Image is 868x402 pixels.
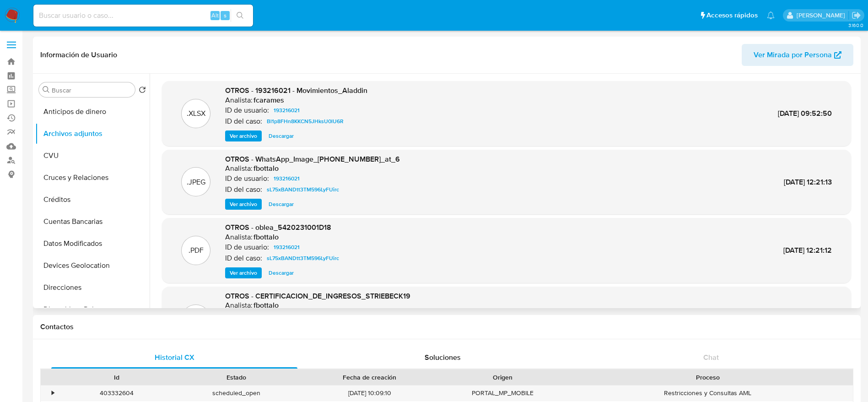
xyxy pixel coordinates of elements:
button: CVU [35,145,150,167]
span: [DATE] 09:52:50 [778,108,832,119]
p: Analista: [225,301,253,310]
span: Ver archivo [230,268,257,277]
button: Archivos adjuntos [35,123,150,145]
p: .PDF [189,245,204,255]
button: Dispositivos Point [35,299,150,321]
p: ID de usuario: [225,243,269,252]
div: • [52,389,54,397]
button: Ver archivo [225,267,262,278]
a: Salir [852,11,861,20]
button: Anticipos de dinero [35,101,150,123]
button: Datos Modificados [35,233,150,255]
button: Descargar [264,130,298,141]
button: Ver archivo [225,199,262,210]
h1: Contactos [40,322,853,331]
p: ID de usuario: [225,106,269,115]
div: Estado [183,373,290,382]
p: ID del caso: [225,185,262,194]
p: ID de usuario: [225,174,269,183]
div: Id [63,373,170,382]
span: Chat [703,352,719,363]
p: Analista: [225,164,253,173]
input: Buscar usuario o caso... [33,10,253,22]
button: Buscar [43,86,50,93]
span: OTROS - 193216021 - Movimientos_Aladdin [225,85,367,96]
span: [DATE] 12:21:12 [783,245,832,255]
h6: fcarames [253,96,284,105]
span: sL75xBANDtt3TM596LyFUirc [267,253,339,264]
button: Devices Geolocation [35,255,150,277]
span: Historial CX [155,352,194,363]
a: sL75xBANDtt3TM596LyFUirc [263,253,343,264]
span: OTROS - WhatsApp_Image_[PHONE_NUMBER]_at_6 [225,154,400,164]
span: Ver archivo [230,131,257,141]
p: .JPEG [187,177,205,187]
a: 193216021 [270,105,303,116]
button: Ver Mirada por Persona [742,44,853,66]
button: Cuentas Bancarias [35,211,150,233]
p: ID del caso: [225,254,262,263]
a: 193216021 [270,242,303,253]
input: Buscar [52,86,131,94]
span: Accesos rápidos [706,11,758,20]
button: Ver archivo [225,130,262,141]
div: [DATE] 10:09:10 [297,386,443,401]
button: Direcciones [35,277,150,299]
span: sL75xBANDtt3TM596LyFUirc [267,184,339,195]
span: OTROS - CERTIFICACION_DE_INGRESOS_STRIEBECK19 [225,291,410,301]
button: Volver al orden por defecto [139,86,146,96]
div: 403332604 [57,386,177,401]
div: PORTAL_MP_MOBILE [443,386,563,401]
div: Origen [449,373,556,382]
span: OTROS - oblea_5420231001D18 [225,222,331,233]
span: Soluciones [425,352,461,363]
span: Ver Mirada por Persona [754,44,832,66]
span: Descargar [269,200,294,209]
button: search-icon [231,9,249,22]
span: Alt [211,11,219,20]
button: Descargar [264,199,298,210]
button: Descargar [264,267,298,278]
button: Cruces y Relaciones [35,167,150,189]
span: 193216021 [274,242,300,253]
p: ID del caso: [225,117,262,126]
span: [DATE] 12:21:13 [784,177,832,187]
h6: fbottalo [253,233,279,242]
span: Ver archivo [230,200,257,209]
p: .XLSX [187,109,205,119]
a: Bl1p8FHn8KKCN5JHksU0lU6R [263,116,347,127]
a: 193216021 [270,173,303,184]
span: Descargar [269,268,294,277]
div: Fecha de creación [303,373,437,382]
div: scheduled_open [177,386,297,401]
a: Notificaciones [767,11,775,19]
span: 193216021 [274,173,300,184]
span: Descargar [269,131,294,141]
span: Bl1p8FHn8KKCN5JHksU0lU6R [267,116,344,127]
p: Analista: [225,233,253,242]
div: Restricciones y Consultas AML [563,386,853,401]
span: s [224,11,226,20]
p: elaine.mcfarlane@mercadolibre.com [797,11,848,20]
span: 193216021 [274,105,300,116]
h1: Información de Usuario [40,50,117,60]
button: Créditos [35,189,150,211]
h6: fbottalo [253,164,279,173]
h6: fbottalo [253,301,279,310]
p: Analista: [225,96,253,105]
a: sL75xBANDtt3TM596LyFUirc [263,184,343,195]
div: Proceso [569,373,846,382]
